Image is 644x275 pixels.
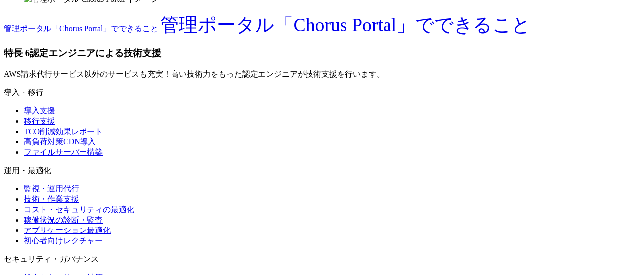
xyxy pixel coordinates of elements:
p: AWS請求代行サービス以外のサービスも充実！高い技術力をもった認定エンジニアが技術支援を行います。 [4,69,640,80]
a: 稼働状況の診断・監査 [24,216,103,224]
a: 移行支援 [24,117,55,125]
a: TCO削減効果レポート [24,127,103,136]
a: 管理ポータル「Chorus Portal」でできること [4,24,158,33]
a: 初心者向けレクチャー [24,236,103,245]
p: 導入・移行 [4,88,640,98]
p: 運用・最適化 [4,166,640,176]
span: 認定エンジニアによる技術支援 [30,48,161,58]
span: 管理ポータル「Chorus Portal」でできること [160,14,531,35]
p: セキュリティ・ガバナンス [4,254,640,265]
a: 導入支援 [24,106,55,115]
a: ファイルサーバー構築 [24,148,103,156]
a: アプリケーション最適化 [24,226,111,234]
a: 監視・運用代行 [24,184,79,193]
span: 特長 6 [4,48,30,58]
a: コスト・セキュリティの最適化 [24,205,134,214]
a: 高負荷対策CDN導入 [24,137,96,146]
a: 管理ポータル「Chorus Portal」でできること [160,24,531,33]
a: 技術・作業支援 [24,195,79,203]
